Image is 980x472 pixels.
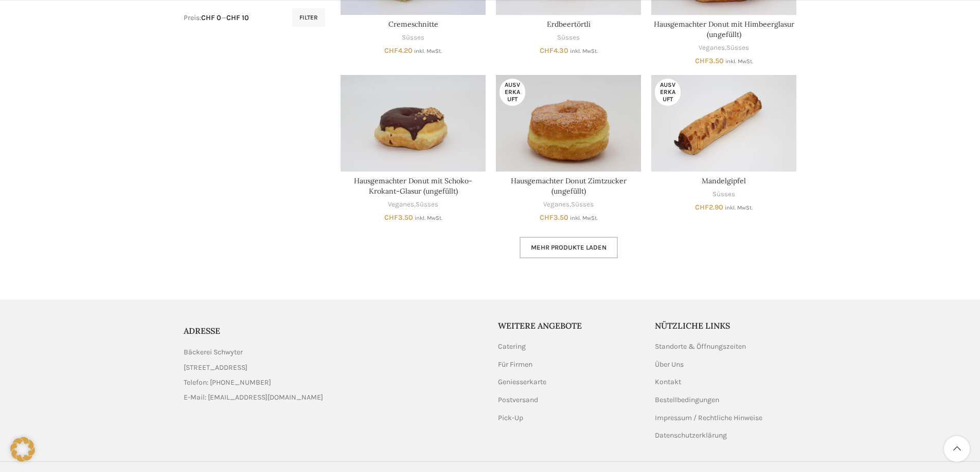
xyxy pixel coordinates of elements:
[341,200,486,210] div: ,
[557,33,580,43] a: Süsses
[388,200,414,210] a: Veganes
[570,48,598,54] small: inkl. MwSt.
[496,75,641,172] a: Hausgemachter Donut Zimtzucker (ungefüllt)
[500,79,525,106] span: Ausverkauft
[540,46,568,55] bdi: 4.30
[498,342,527,352] a: Catering
[388,20,438,29] a: Cremeschnitte
[201,13,221,22] span: CHF 0
[416,200,438,210] a: Süsses
[402,33,424,43] a: Süsses
[726,43,749,53] a: Süsses
[543,200,569,210] a: Veganes
[384,46,413,55] bdi: 4.20
[531,243,607,252] span: Mehr Produkte laden
[184,377,483,388] a: List item link
[695,203,709,212] span: CHF
[695,56,724,65] bdi: 3.50
[651,75,796,172] a: Mandelgipfel
[540,46,554,55] span: CHF
[655,79,681,106] span: Ausverkauft
[654,20,794,39] a: Hausgemachter Donut mit Himbeerglasur (ungefüllt)
[520,237,618,258] a: Mehr Produkte laden
[341,75,486,172] a: Hausgemachter Donut mit Schoko-Krokant-Glasur (ungefüllt)
[226,13,249,22] span: CHF 10
[498,395,539,405] a: Postversand
[655,360,685,370] a: Über Uns
[570,215,598,221] small: inkl. MwSt.
[944,436,970,462] a: Scroll to top button
[547,20,591,29] a: Erdbeertörtli
[498,360,533,370] a: Für Firmen
[498,377,547,387] a: Geniesserkarte
[384,213,413,222] bdi: 3.50
[384,213,398,222] span: CHF
[712,190,735,199] a: Süsses
[655,377,682,387] a: Kontakt
[498,413,524,423] a: Pick-Up
[699,43,725,53] a: Veganes
[655,320,797,331] h5: Nützliche Links
[498,320,640,331] h5: Weitere Angebote
[651,43,796,53] div: ,
[414,48,442,54] small: inkl. MwSt.
[384,46,398,55] span: CHF
[571,200,594,210] a: Süsses
[292,8,325,27] button: Filter
[184,392,483,403] a: List item link
[695,203,723,212] bdi: 2.90
[655,342,747,352] a: Standorte & Öffnungszeiten
[184,347,243,358] span: Bäckerei Schwyter
[540,213,568,222] bdi: 3.50
[184,13,249,23] div: Preis: —
[184,326,220,336] span: ADRESSE
[184,362,247,373] span: [STREET_ADDRESS]
[655,413,763,423] a: Impressum / Rechtliche Hinweise
[354,176,472,196] a: Hausgemachter Donut mit Schoko-Krokant-Glasur (ungefüllt)
[511,176,627,196] a: Hausgemachter Donut Zimtzucker (ungefüllt)
[655,430,728,441] a: Datenschutzerklärung
[725,204,753,211] small: inkl. MwSt.
[725,58,753,65] small: inkl. MwSt.
[540,213,554,222] span: CHF
[655,395,720,405] a: Bestellbedingungen
[496,200,641,210] div: ,
[695,56,709,65] span: CHF
[702,176,746,185] a: Mandelgipfel
[415,215,442,221] small: inkl. MwSt.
